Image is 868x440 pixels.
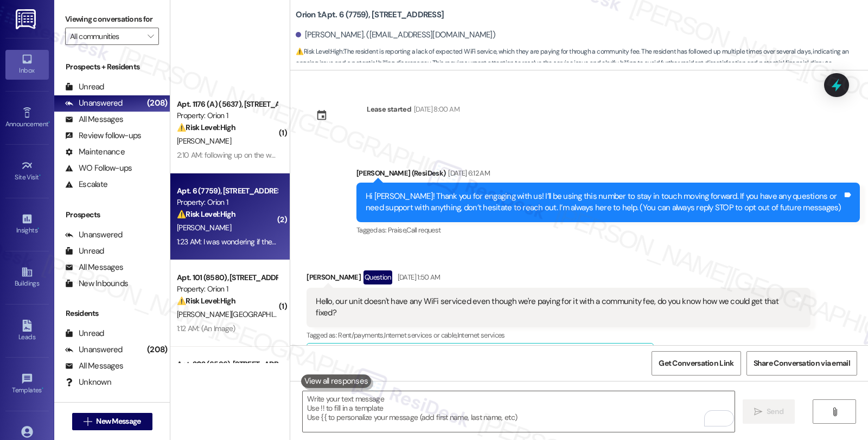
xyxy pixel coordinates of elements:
[177,272,277,283] div: Apt. 101 (8580), [STREET_ADDRESS]
[177,150,333,160] div: 2:10 AM: following up on the weird late fee charge
[177,283,277,295] div: Property: Orion 1
[338,331,384,340] span: Rent/payments ,
[177,99,277,110] div: Apt. 1176 (A) (5637), [STREET_ADDRESS]
[177,185,277,197] div: Apt. 6 (7759), [STREET_ADDRESS]
[144,95,170,112] div: (208)
[457,331,505,340] span: Internet services
[659,358,733,369] span: Get Conversation Link
[177,209,235,219] strong: ⚠️ Risk Level: High
[65,146,125,158] div: Maintenance
[411,103,459,115] div: [DATE] 8:00 AM
[307,327,810,343] div: Tagged as:
[148,32,154,41] i: 
[177,237,535,247] div: 1:23 AM: I was wondering if the $70 community fee actually covers WiFi, or do we need to purchase...
[70,28,142,45] input: All communities
[177,296,235,306] strong: ⚠️ Risk Level: High
[177,197,277,208] div: Property: Orion 1
[177,110,277,121] div: Property: Orion 1
[316,296,793,319] div: Hello, our unit doesn't have any WiFi serviced even though we're paying for it with a community f...
[384,331,457,340] span: Internet services or cable ,
[65,278,128,289] div: New Inbounds
[65,229,123,241] div: Unanswered
[84,417,92,426] i: 
[5,157,49,186] a: Site Visit •
[296,47,342,56] strong: ⚠️ Risk Level: High
[65,377,111,388] div: Unknown
[177,136,231,146] span: [PERSON_NAME]
[356,222,860,238] div: Tagged as:
[363,270,392,284] div: Question
[65,163,132,174] div: WO Follow-ups
[177,309,300,319] span: [PERSON_NAME][GEOGRAPHIC_DATA]
[754,358,850,369] span: Share Conversation via email
[96,416,141,427] span: New Message
[307,270,810,288] div: [PERSON_NAME]
[367,103,411,115] div: Lease started
[406,225,441,235] span: Call request
[356,167,860,183] div: [PERSON_NAME] (ResiDesk)
[767,406,783,417] span: Send
[296,46,868,69] span: : The resident is reporting a lack of expected WiFi service, which they are paying for through a ...
[65,344,123,355] div: Unanswered
[37,225,39,232] span: •
[5,50,49,79] a: Inbox
[177,223,231,232] span: [PERSON_NAME]
[652,351,741,376] button: Get Conversation Link
[445,167,490,179] div: [DATE] 6:12 AM
[65,130,141,141] div: Review follow-ups
[5,263,49,292] a: Buildings
[177,323,235,333] div: 1:12 AM: (An Image)
[48,119,50,126] span: •
[395,271,441,283] div: [DATE] 1:50 AM
[746,351,857,376] button: Share Conversation via email
[303,391,735,432] textarea: To enrich screen reader interactions, please activate Accessibility in Grammarly extension settings
[54,61,170,73] div: Prospects + Residents
[177,122,235,132] strong: ⚠️ Risk Level: High
[42,385,43,392] span: •
[65,328,104,339] div: Unread
[39,172,41,179] span: •
[5,316,49,346] a: Leads
[5,210,49,239] a: Insights •
[831,407,839,416] i: 
[754,407,762,416] i: 
[16,9,38,29] img: ResiDesk Logo
[366,191,843,214] div: Hi [PERSON_NAME]! Thank you for engaging with us! I’ll be using this number to stay in touch movi...
[177,359,277,370] div: Apt. 202 (6586), [STREET_ADDRESS]
[5,370,49,399] a: Templates •
[388,225,406,235] span: Praise ,
[65,81,104,93] div: Unread
[54,308,170,319] div: Residents
[65,98,123,109] div: Unanswered
[144,341,170,358] div: (208)
[72,413,152,430] button: New Message
[65,11,159,28] label: Viewing conversations for
[296,29,495,41] div: [PERSON_NAME]. ([EMAIL_ADDRESS][DOMAIN_NAME])
[743,399,795,424] button: Send
[54,209,170,221] div: Prospects
[65,179,107,190] div: Escalate
[296,9,444,21] b: Orion 1: Apt. 6 (7759), [STREET_ADDRESS]
[65,245,104,257] div: Unread
[65,114,123,125] div: All Messages
[65,262,123,273] div: All Messages
[65,360,123,372] div: All Messages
